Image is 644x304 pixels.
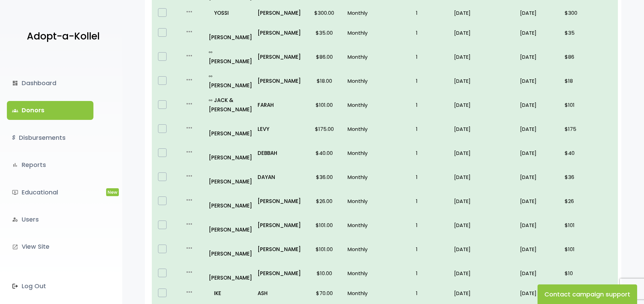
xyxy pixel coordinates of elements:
[454,76,515,86] p: [DATE]
[306,172,342,182] p: $36.00
[385,172,449,182] p: 1
[258,8,301,18] a: [PERSON_NAME]
[185,172,193,180] i: more_horiz
[185,124,193,132] i: more_horiz
[258,148,301,158] a: DEBBAH
[306,124,342,134] p: $175.00
[520,245,559,254] p: [DATE]
[520,289,559,298] p: [DATE]
[565,28,615,37] p: $35
[185,148,193,156] i: more_horiz
[209,71,252,90] p: [PERSON_NAME]
[209,120,252,138] a: [PERSON_NAME]
[185,220,193,228] i: more_horiz
[306,28,342,37] p: $35.00
[385,124,449,134] p: 1
[209,264,252,282] a: [PERSON_NAME]
[520,269,559,278] p: [DATE]
[185,100,193,108] i: more_horiz
[454,289,515,298] p: [DATE]
[565,148,615,158] p: $40
[209,95,252,114] a: all_inclusiveJACK & [PERSON_NAME]
[348,245,379,254] p: Monthly
[348,124,379,134] p: Monthly
[106,188,119,196] span: New
[258,289,301,298] p: ASH
[12,189,18,195] i: ondemand_video
[209,240,252,258] p: [PERSON_NAME]
[454,124,515,134] p: [DATE]
[209,50,214,54] i: all_inclusive
[520,124,559,134] p: [DATE]
[385,196,449,206] p: 1
[385,100,449,110] p: 1
[7,237,93,256] a: launchView Site
[258,221,301,230] p: [PERSON_NAME]
[209,47,252,66] p: [PERSON_NAME]
[209,47,252,66] a: all_inclusive[PERSON_NAME]
[258,52,301,61] a: [PERSON_NAME]
[258,269,301,278] p: [PERSON_NAME]
[258,124,301,134] a: LEVY
[185,244,193,252] i: more_horiz
[306,269,342,278] p: $10.00
[185,8,193,16] i: more_horiz
[185,76,193,84] i: more_horiz
[348,100,379,110] p: Monthly
[348,76,379,86] p: Monthly
[385,28,449,37] p: 1
[385,221,449,230] p: 1
[454,196,515,206] p: [DATE]
[258,172,301,182] a: DAYAN
[209,71,252,90] a: all_inclusive[PERSON_NAME]
[258,76,301,86] a: [PERSON_NAME]
[348,28,379,37] p: Monthly
[258,100,301,110] a: FARAH
[12,133,15,143] i: $
[7,74,93,92] a: dashboardDashboard
[348,52,379,61] p: Monthly
[209,289,252,298] p: IKE
[209,168,252,186] a: [PERSON_NAME]
[454,245,515,254] p: [DATE]
[520,221,559,230] p: [DATE]
[7,156,93,174] a: bar_chartReports
[520,148,559,158] p: [DATE]
[306,148,342,158] p: $40.00
[538,284,637,304] button: Contact campaign support
[12,216,18,223] i: manage_accounts
[209,216,252,234] a: [PERSON_NAME]
[185,52,193,60] i: more_horiz
[520,100,559,110] p: [DATE]
[454,100,515,110] p: [DATE]
[454,28,515,37] p: [DATE]
[565,100,615,110] p: $101
[385,76,449,86] p: 1
[7,277,93,295] a: Log Out
[306,52,342,61] p: $86.00
[258,28,301,37] a: [PERSON_NAME]
[454,148,515,158] p: [DATE]
[258,245,301,254] a: [PERSON_NAME]
[348,221,379,230] p: Monthly
[209,8,252,18] p: YOSSI
[565,52,615,61] p: $86
[565,172,615,182] p: $36
[565,124,615,134] p: $175
[520,8,559,18] p: [DATE]
[348,289,379,298] p: Monthly
[209,23,252,42] a: [PERSON_NAME]
[306,100,342,110] p: $101.00
[185,268,193,276] i: more_horiz
[385,148,449,158] p: 1
[23,20,100,53] a: Adopt-a-Kollel
[306,289,342,298] p: $70.00
[454,8,515,18] p: [DATE]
